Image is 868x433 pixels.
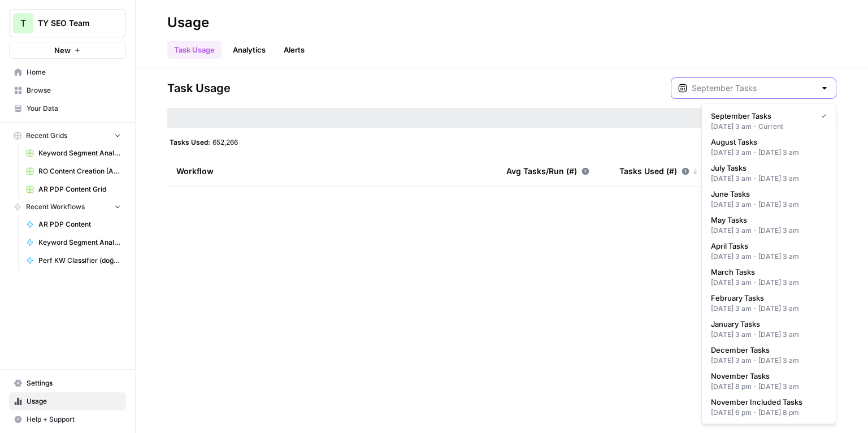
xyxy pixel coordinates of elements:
[9,374,126,392] a: Settings
[711,330,827,340] div: [DATE] 3 am - [DATE] 3 am
[711,214,822,226] span: May Tasks
[38,148,121,158] span: Keyword Segment Analyser Grid
[21,215,126,233] a: AR PDP Content
[27,414,121,425] span: Help + Support
[711,382,827,392] div: [DATE] 8 pm - [DATE] 3 am
[711,226,827,236] div: [DATE] 3 am - [DATE] 3 am
[167,14,209,32] div: Usage
[711,136,822,148] span: August Tasks
[711,318,822,330] span: January Tasks
[711,356,827,366] div: [DATE] 3 am - [DATE] 3 am
[9,9,126,37] button: Workspace: TY SEO Team
[167,80,231,96] span: Task Usage
[27,103,121,114] span: Your Data
[21,252,126,270] a: Perf KW Classifier (doğuş)
[711,148,827,158] div: [DATE] 3 am - [DATE] 3 am
[38,166,121,176] span: RO Content Creation [Anil] w/o Google Scrape Grid
[26,131,67,141] span: Recent Grids
[711,396,822,408] span: November Included Tasks
[21,144,126,162] a: Keyword Segment Analyser Grid
[27,85,121,96] span: Browse
[711,266,822,278] span: March Tasks
[21,162,126,180] a: RO Content Creation [Anil] w/o Google Scrape Grid
[21,233,126,252] a: Keyword Segment Analyser
[38,237,121,248] span: Keyword Segment Analyser
[9,99,126,118] a: Your Data
[277,41,311,59] a: Alerts
[212,137,238,146] span: 652,266
[711,162,822,174] span: July Tasks
[27,67,121,77] span: Home
[9,63,126,81] a: Home
[167,41,222,59] a: Task Usage
[176,155,488,187] div: Workflow
[711,408,827,418] div: [DATE] 6 pm - [DATE] 8 pm
[506,155,589,187] div: Avg Tasks/Run (#)
[54,45,71,56] span: New
[711,200,827,210] div: [DATE] 3 am - [DATE] 3 am
[170,137,210,146] span: Tasks Used:
[711,122,827,132] div: [DATE] 3 am - Current
[711,188,822,200] span: June Tasks
[9,410,126,428] button: Help + Support
[711,252,827,262] div: [DATE] 3 am - [DATE] 3 am
[692,83,815,94] input: September Tasks
[711,304,827,314] div: [DATE] 3 am - [DATE] 3 am
[226,41,272,59] a: Analytics
[619,155,698,187] div: Tasks Used (#)
[711,370,822,382] span: November Tasks
[711,110,812,122] span: September Tasks
[27,396,121,406] span: Usage
[711,174,827,184] div: [DATE] 3 am - [DATE] 3 am
[38,219,121,230] span: AR PDP Content
[9,81,126,99] a: Browse
[38,18,106,29] span: TY SEO Team
[711,292,822,304] span: February Tasks
[27,378,121,388] span: Settings
[9,198,126,215] button: Recent Workflows
[20,16,26,30] span: T
[38,184,121,194] span: AR PDP Content Grid
[711,278,827,288] div: [DATE] 3 am - [DATE] 3 am
[711,344,822,356] span: December Tasks
[9,42,126,59] button: New
[9,392,126,410] a: Usage
[9,127,126,144] button: Recent Grids
[711,240,822,252] span: April Tasks
[38,256,121,266] span: Perf KW Classifier (doğuş)
[21,180,126,198] a: AR PDP Content Grid
[26,202,85,212] span: Recent Workflows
